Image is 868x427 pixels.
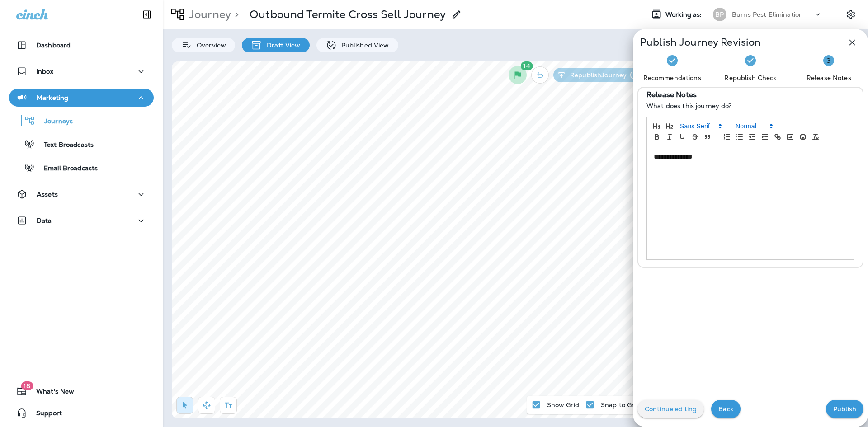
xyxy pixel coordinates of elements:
p: Publish [833,405,856,413]
button: Publish [826,400,863,418]
p: What does this journey do? [646,102,854,109]
button: Back [711,400,741,418]
span: Recommendations [637,73,708,82]
button: Continue editing [637,400,704,418]
p: Publish Journey Revision [640,39,761,46]
span: Release Notes [793,73,864,82]
p: Continue editing [645,405,697,413]
p: Back [718,405,733,413]
text: 3 [827,56,830,65]
p: Release Notes [646,91,697,99]
span: Republish Check [715,73,786,82]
